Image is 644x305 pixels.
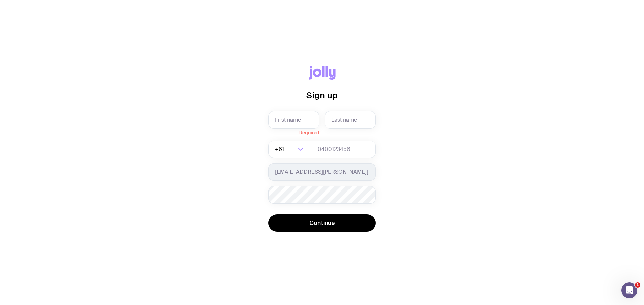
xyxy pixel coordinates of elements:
[635,282,640,288] span: 1
[268,141,311,158] div: Search for option
[311,141,376,158] input: 0400123456
[268,163,376,181] input: you@email.com
[306,90,338,100] span: Sign up
[325,111,376,129] input: Last name
[268,214,376,232] button: Continue
[621,282,637,298] iframe: Intercom live chat
[268,129,319,135] span: Required
[275,141,285,158] span: +61
[309,219,335,227] span: Continue
[285,141,296,158] input: Search for option
[268,111,319,129] input: First name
